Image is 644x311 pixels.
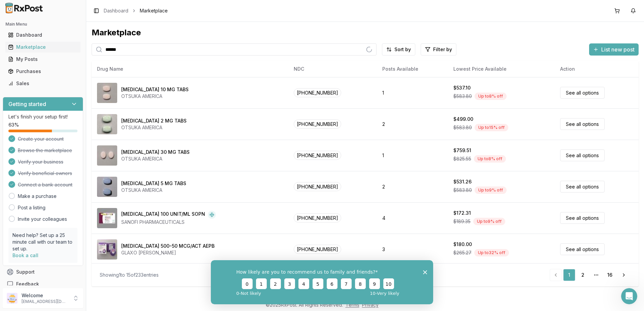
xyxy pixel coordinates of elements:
div: Showing 1 to 15 of 233 entries [100,272,159,278]
div: SANOFI PHARMACEUTICALS [121,219,216,226]
span: [PHONE_NUMBER] [294,213,341,222]
a: Privacy [362,302,379,308]
div: Sales [8,80,78,87]
img: Abilify 10 MG TABS [97,83,117,103]
a: See all options [560,118,605,130]
a: Book a call [12,252,38,258]
a: Post a listing [18,204,45,211]
th: Lowest Price Available [448,61,555,77]
div: Up to 9 % off [475,186,507,194]
div: $759.51 [453,147,471,154]
span: Marketplace [140,7,168,14]
nav: breadcrumb [104,7,168,14]
a: Invite your colleagues [18,216,67,222]
h3: Getting started [8,100,46,108]
span: $583.80 [453,124,472,131]
a: See all options [560,149,605,161]
td: 4 [377,202,448,234]
div: Up to 8 % off [474,155,506,163]
a: 16 [604,269,616,281]
span: Verify beneficial owners [18,170,72,177]
td: 2 [377,108,448,140]
a: Marketplace [5,41,80,53]
div: $180.00 [453,241,472,248]
a: Dashboard [104,7,128,14]
h2: Main Menu [5,22,80,27]
span: [PHONE_NUMBER] [294,119,341,129]
div: Up to 9 % off [473,218,505,225]
div: $499.00 [453,116,473,123]
div: OTSUKA AMERICA [121,187,186,194]
td: 2 [377,171,448,202]
img: Abilify 2 MG TABS [97,114,117,134]
a: Make a purchase [18,193,57,200]
a: Go to next page [617,269,631,281]
span: 63 % [8,122,19,128]
div: [MEDICAL_DATA] 100 UNIT/ML SOPN [121,211,205,219]
div: $172.31 [453,210,471,216]
span: Sort by [394,46,411,53]
button: List new post [589,43,639,56]
a: List new post [589,47,639,54]
iframe: Survey from RxPost [211,260,433,304]
img: Advair Diskus 500-50 MCG/ACT AEPB [97,239,117,260]
span: Connect a bank account [18,181,72,188]
span: [PHONE_NUMBER] [294,88,341,97]
div: Up to 15 % off [475,124,508,131]
div: [MEDICAL_DATA] 2 MG TABS [121,117,187,124]
p: Let's finish your setup first! [8,113,77,120]
div: Purchases [8,68,78,75]
span: Feedback [16,281,39,287]
div: $537.10 [453,84,471,91]
span: Create your account [18,136,64,142]
span: Filter by [433,46,452,53]
td: 3 [377,234,448,265]
span: $265.27 [453,249,472,256]
button: Purchases [3,66,83,77]
span: List new post [601,45,635,54]
a: See all options [560,87,605,99]
div: [MEDICAL_DATA] 500-50 MCG/ACT AEPB [121,243,215,249]
a: 1 [563,269,575,281]
div: OTSUKA AMERICA [121,155,190,162]
a: My Posts [5,53,80,65]
div: Dashboard [8,32,78,38]
div: Marketplace [92,27,639,38]
th: NDC [288,61,377,77]
img: Abilify 30 MG TABS [97,145,117,166]
td: 1 [377,77,448,108]
a: Dashboard [5,29,80,41]
button: Marketplace [3,42,83,53]
nav: pagination [550,269,631,281]
span: [PHONE_NUMBER] [294,151,341,160]
p: [EMAIL_ADDRESS][DOMAIN_NAME] [22,299,68,304]
span: Verify your business [18,159,63,165]
span: $583.80 [453,187,472,194]
img: User avatar [7,293,18,304]
span: $189.35 [453,218,471,225]
span: [PHONE_NUMBER] [294,245,341,254]
button: Support [3,266,83,278]
div: GLAXO [PERSON_NAME] [121,249,215,256]
span: [PHONE_NUMBER] [294,182,341,191]
div: My Posts [8,56,78,63]
div: $531.26 [453,178,472,185]
a: Purchases [5,65,80,77]
p: Welcome [22,292,68,299]
iframe: Intercom live chat [621,288,637,304]
div: Up to 32 % off [474,249,509,256]
img: Admelog SoloStar 100 UNIT/ML SOPN [97,208,117,228]
th: Drug Name [92,61,288,77]
p: Need help? Set up a 25 minute call with our team to set up. [12,232,73,252]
